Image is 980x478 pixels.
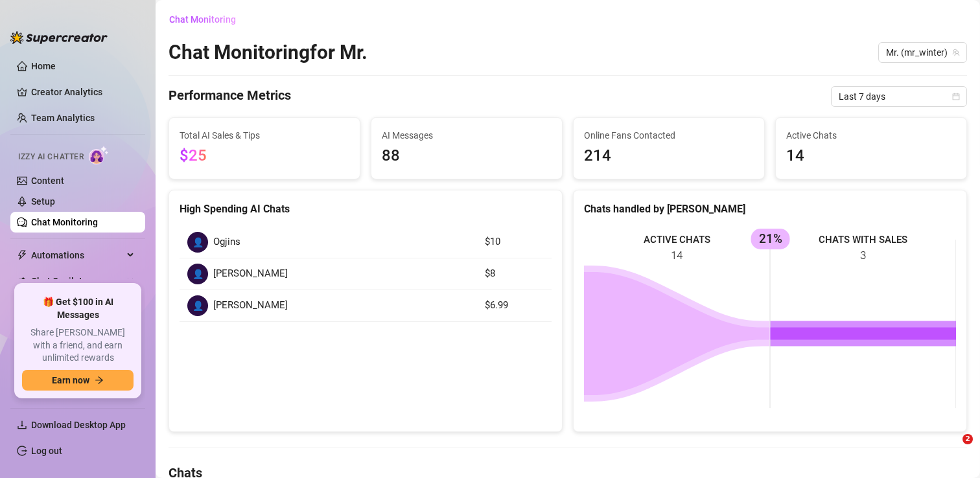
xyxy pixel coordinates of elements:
span: calendar [952,93,960,100]
span: Automations [31,245,123,266]
span: thunderbolt [17,250,27,260]
span: Download Desktop App [31,420,126,430]
h2: Chat Monitoring for Mr. [169,40,367,65]
h4: Performance Metrics [169,86,291,107]
a: Creator Analytics [31,82,135,102]
span: [PERSON_NAME] [213,266,288,282]
a: Team Analytics [31,113,95,123]
iframe: Intercom live chat [936,434,967,465]
button: Earn nowarrow-right [22,370,134,391]
div: Chats handled by [PERSON_NAME] [584,201,956,217]
div: 👤 [187,264,208,284]
span: Online Fans Contacted [584,128,754,142]
span: [PERSON_NAME] [213,298,288,313]
div: 👤 [187,232,208,253]
article: $6.99 [485,298,544,313]
span: Ogjins [213,234,240,250]
span: AI Messages [382,128,552,142]
img: AI Chatter [89,146,109,165]
span: Active Chats [786,128,956,142]
img: logo-BBDzfeDw.svg [10,31,108,44]
span: Chat Copilot [31,271,123,291]
a: Home [31,61,56,71]
a: Log out [31,446,62,456]
a: Chat Monitoring [31,217,98,227]
span: Share [PERSON_NAME] with a friend, and earn unlimited rewards [22,326,134,365]
a: Setup [31,196,55,207]
span: team [952,49,960,56]
span: 88 [382,144,552,168]
div: High Spending AI Chats [180,201,552,217]
span: Last 7 days [839,87,959,106]
span: 🎁 Get $100 in AI Messages [22,296,134,321]
img: Chat Copilot [17,277,25,286]
span: 14 [786,144,956,168]
button: Chat Monitoring [169,9,246,30]
span: Izzy AI Chatter [18,151,84,163]
a: Content [31,176,64,186]
article: $10 [485,234,544,250]
span: $25 [180,146,207,165]
span: Mr. (mr_winter) [886,43,959,62]
span: 2 [962,434,973,444]
article: $8 [485,266,544,282]
span: download [17,420,27,430]
span: Earn now [52,375,89,385]
span: Chat Monitoring [169,14,236,25]
div: 👤 [187,295,208,316]
span: arrow-right [95,376,104,385]
span: 214 [584,144,754,168]
span: Total AI Sales & Tips [180,128,349,142]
